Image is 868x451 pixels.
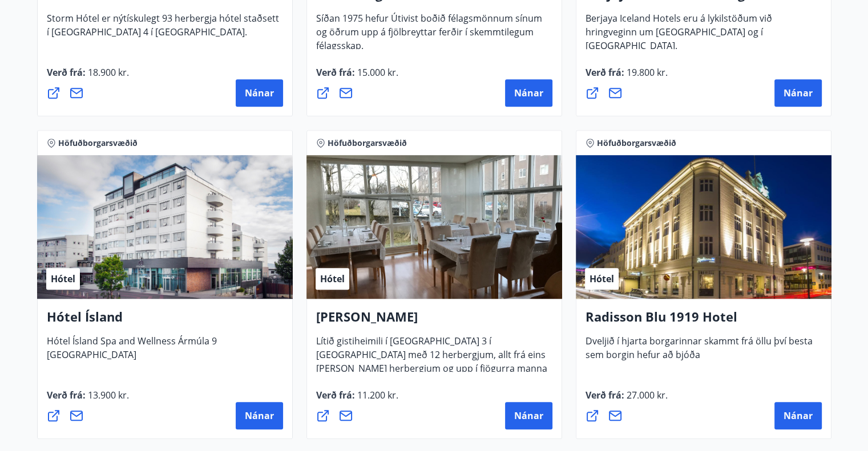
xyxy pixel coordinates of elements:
span: 13.900 kr. [86,389,129,401]
h4: Hótel Ísland [47,308,283,334]
span: Nánar [245,409,274,422]
span: Hótel [51,273,75,285]
span: Nánar [514,409,543,422]
span: Hótel [320,273,345,285]
span: 18.900 kr. [86,66,129,79]
span: Lítið gistiheimili í [GEOGRAPHIC_DATA] 3 í [GEOGRAPHIC_DATA] með 12 herbergjum, allt frá eins [PE... [316,335,547,397]
span: Verð frá : [316,389,398,411]
span: Storm Hótel er nýtískulegt 93 herbergja hótel staðsett í [GEOGRAPHIC_DATA] 4 í [GEOGRAPHIC_DATA]. [47,12,279,47]
button: Nánar [236,402,283,429]
span: 15.000 kr. [355,66,398,79]
span: Nánar [245,87,274,99]
button: Nánar [505,79,552,107]
span: Dveljið í hjarta borgarinnar skammt frá öllu því besta sem borgin hefur að bjóða [586,335,813,370]
span: Hótel Ísland Spa and Wellness Ármúla 9 [GEOGRAPHIC_DATA] [47,335,217,370]
span: Hótel [590,273,614,285]
span: Nánar [784,409,813,422]
span: Verð frá : [47,389,129,411]
span: Verð frá : [586,66,668,88]
span: Verð frá : [47,66,129,88]
span: 11.200 kr. [355,389,398,401]
span: Verð frá : [586,389,668,411]
span: Síðan 1975 hefur Útivist boðið félagsmönnum sínum og öðrum upp á fjölbreyttar ferðir í skemmtileg... [316,12,542,61]
span: Verð frá : [316,66,398,88]
button: Nánar [774,402,822,429]
h4: Radisson Blu 1919 Hotel [586,308,822,334]
span: Höfuðborgarsvæðið [597,137,676,149]
span: Nánar [784,87,813,99]
span: Höfuðborgarsvæðið [328,137,407,149]
span: Berjaya Iceland Hotels eru á lykilstöðum við hringveginn um [GEOGRAPHIC_DATA] og í [GEOGRAPHIC_DA... [586,12,772,61]
button: Nánar [505,402,552,429]
button: Nánar [236,79,283,107]
span: 19.800 kr. [624,66,668,79]
span: Höfuðborgarsvæðið [58,137,138,149]
h4: [PERSON_NAME] [316,308,552,334]
button: Nánar [774,79,822,107]
span: 27.000 kr. [624,389,668,401]
span: Nánar [514,87,543,99]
